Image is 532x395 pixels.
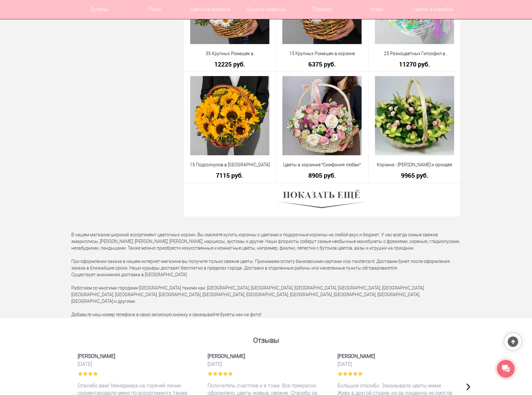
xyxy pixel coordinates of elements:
span: [PERSON_NAME] [208,353,325,360]
a: 7115 руб. [188,172,272,179]
a: 8905 руб. [280,172,364,179]
a: 25 Разноцветных Гипсофил в [GEOGRAPHIC_DATA] [373,50,457,57]
a: Цветы в корзинке “Симфония любви” [280,162,364,168]
a: 12225 руб. [188,61,272,67]
span: Next [465,376,471,395]
img: Корзина - роза кустовая и орхидея [375,76,454,155]
span: [PERSON_NAME] [337,353,455,360]
time: [DATE] [78,361,195,367]
span: [PERSON_NAME] [78,353,195,360]
time: [DATE] [337,361,455,367]
a: Показать ещё [278,197,366,202]
a: 6375 руб. [280,61,364,67]
a: 15 Подсолнухов в [GEOGRAPHIC_DATA] [188,162,272,168]
img: Цветы в корзинке “Симфония любви” [282,76,362,155]
h2: Отзывы [71,334,461,344]
img: Показать ещё [278,188,366,212]
a: 11270 руб. [373,61,457,67]
a: Корзина - [PERSON_NAME] и орхидея [373,162,457,168]
a: 35 Крупных Ромашек в [GEOGRAPHIC_DATA] [188,50,272,57]
a: 15 Крупных Ромашек в корзине [280,50,364,57]
a: 9965 руб. [373,172,457,179]
time: [DATE] [208,361,325,367]
img: 15 Подсолнухов в корзине [190,76,269,155]
div: В нашем магазине широкий ассортимент цветочных корзин. Вы сможете купить корзины с цветами и пода... [67,232,466,318]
